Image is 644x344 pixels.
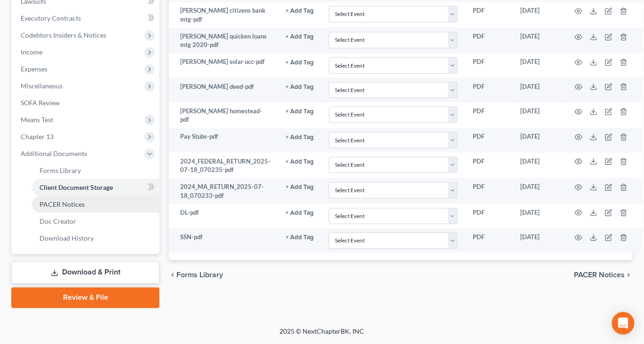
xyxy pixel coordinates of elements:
a: + Add Tag [286,32,314,41]
div: 2025 © NextChapterBK, INC [54,327,590,344]
a: + Add Tag [286,6,314,15]
a: SOFA Review [13,94,159,111]
button: PACER Notices chevron_right [574,272,633,279]
td: [DATE] [513,102,564,128]
span: Executory Contracts [21,14,81,22]
a: + Add Tag [286,157,314,166]
span: Means Test [21,116,53,124]
td: PDF [465,78,513,102]
button: + Add Tag [286,8,314,14]
span: Client Document Storage [40,183,113,191]
td: PDF [465,102,513,128]
span: PACER Notices [40,200,85,208]
a: + Add Tag [286,182,314,191]
td: [DATE] [513,78,564,102]
button: + Add Tag [286,84,314,90]
button: + Add Tag [286,235,314,241]
span: Additional Documents [21,149,87,157]
td: [DATE] [513,228,564,253]
button: + Add Tag [286,184,314,190]
td: 2024_MA_RETURN_2025-07-18_070233-pdf [169,178,278,204]
span: Doc Creator [40,217,76,225]
a: PACER Notices [32,196,159,213]
span: Miscellaneous [21,82,63,90]
td: PDF [465,178,513,204]
button: + Add Tag [286,109,314,115]
button: chevron_left Forms Library [169,272,223,279]
td: [DATE] [513,153,564,179]
td: [PERSON_NAME] citizens bank mtg-pdf [169,2,278,28]
span: Codebtors Insiders & Notices [21,31,106,39]
span: PACER Notices [574,272,625,279]
td: [DATE] [513,204,564,228]
td: [DATE] [513,178,564,204]
td: [DATE] [513,54,564,78]
td: [PERSON_NAME] quicken loans mtg 2020-pdf [169,28,278,54]
td: [DATE] [513,2,564,28]
button: + Add Tag [286,159,314,165]
span: Download History [40,234,94,242]
td: [DATE] [513,28,564,54]
i: chevron_left [169,272,176,279]
span: SOFA Review [21,99,60,107]
button: + Add Tag [286,60,314,66]
td: PDF [465,128,513,153]
a: Download History [32,230,159,247]
a: + Add Tag [286,132,314,141]
td: PDF [465,153,513,179]
a: Executory Contracts [13,10,159,27]
a: Doc Creator [32,213,159,230]
button: + Add Tag [286,34,314,40]
td: Pay Stubs-pdf [169,128,278,153]
i: chevron_right [625,272,633,279]
td: [PERSON_NAME] deed-pdf [169,78,278,102]
span: Expenses [21,65,48,73]
button: + Add Tag [286,210,314,216]
a: Download & Print [11,262,159,284]
td: [PERSON_NAME] homestead-pdf [169,102,278,128]
span: Income [21,48,42,56]
td: 2024_FEDERAL_RETURN_2025-07-18_070235-pdf [169,153,278,179]
span: Forms Library [40,166,81,174]
a: Forms Library [32,162,159,179]
a: + Add Tag [286,208,314,217]
a: + Add Tag [286,233,314,242]
span: Chapter 13 [21,133,54,141]
td: PDF [465,28,513,54]
a: Review & File [11,288,159,308]
td: SSN-pdf [169,228,278,253]
a: Client Document Storage [32,179,159,196]
a: + Add Tag [286,82,314,91]
a: + Add Tag [286,57,314,66]
td: PDF [465,228,513,253]
td: [PERSON_NAME] solar ucc-pdf [169,54,278,78]
a: + Add Tag [286,107,314,116]
button: + Add Tag [286,134,314,141]
td: PDF [465,204,513,228]
td: DL-pdf [169,204,278,228]
span: Forms Library [176,272,223,279]
div: Open Intercom Messenger [612,312,635,335]
td: PDF [465,2,513,28]
td: PDF [465,54,513,78]
td: [DATE] [513,128,564,153]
